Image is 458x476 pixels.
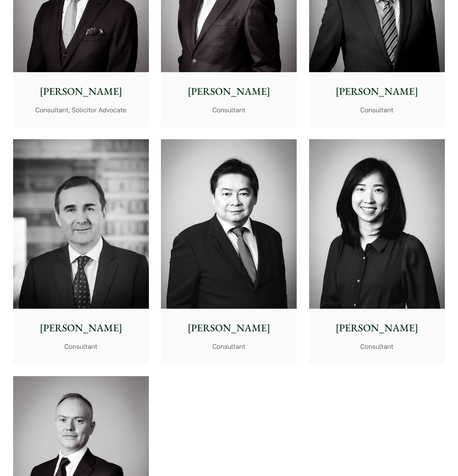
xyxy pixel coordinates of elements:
p: [PERSON_NAME] [19,320,143,336]
p: [PERSON_NAME] [167,84,291,99]
p: [PERSON_NAME] [315,320,439,336]
p: [PERSON_NAME] [167,320,291,336]
p: [PERSON_NAME] [315,84,439,99]
p: Consultant [167,105,291,115]
a: [PERSON_NAME] Consultant [161,139,297,364]
p: Consultant, Solicitor Advocate [19,105,143,115]
p: Consultant [315,105,439,115]
p: [PERSON_NAME] [19,84,143,99]
p: Consultant [167,342,291,351]
p: Consultant [19,342,143,351]
a: [PERSON_NAME] Consultant [309,139,445,364]
a: [PERSON_NAME] Consultant [13,139,149,364]
p: Consultant [315,342,439,351]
